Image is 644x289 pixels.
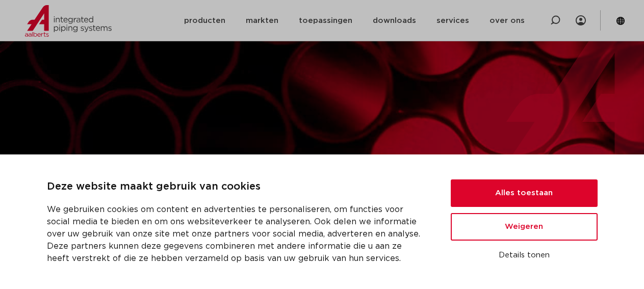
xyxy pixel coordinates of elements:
a: producten [184,1,225,40]
button: Alles toestaan [451,179,598,207]
a: toepassingen [299,1,352,40]
a: downloads [373,1,416,40]
a: markten [246,1,278,40]
a: services [436,1,469,40]
button: Details tonen [451,247,598,264]
button: Weigeren [451,213,598,241]
a: over ons [490,1,525,40]
p: We gebruiken cookies om content en advertenties te personaliseren, om functies voor social media ... [47,203,426,265]
p: Deze website maakt gebruik van cookies [47,179,426,195]
nav: Menu [184,1,525,40]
